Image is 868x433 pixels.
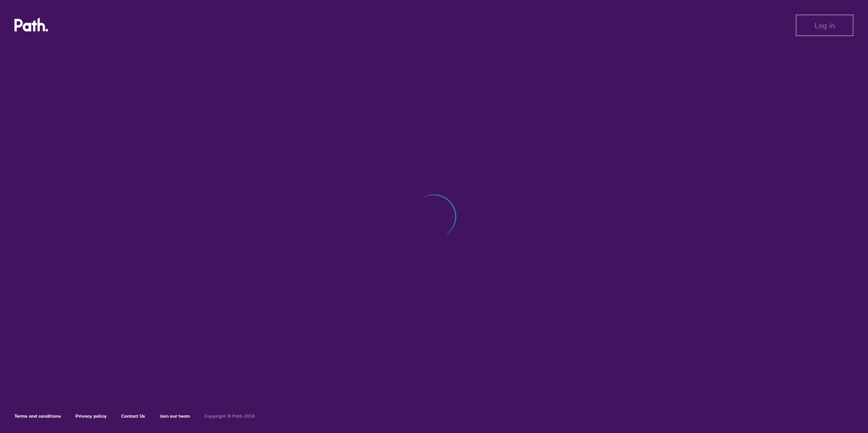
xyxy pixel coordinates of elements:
[121,413,145,419] a: Contact Us
[14,413,61,419] a: Terms and conditions
[160,413,190,419] a: Join our team
[815,21,835,29] span: Log in
[204,414,255,419] h6: Copyright © Path 2018
[75,413,107,419] a: Privacy policy
[796,14,854,36] button: Log in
